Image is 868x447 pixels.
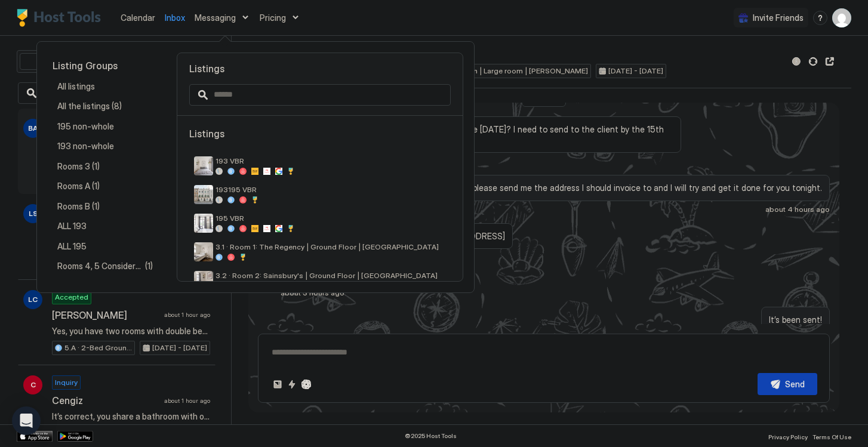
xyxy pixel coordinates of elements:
[194,185,213,204] div: listing image
[57,81,97,92] span: All listings
[57,121,116,132] span: 195 non-whole
[57,221,88,232] span: ALL 193
[216,271,446,280] span: 3.2 · Room 2: Sainsbury's | Ground Floor | [GEOGRAPHIC_DATA]
[209,85,450,105] input: Input Field
[92,181,100,192] span: (1)
[177,53,463,75] span: Listings
[57,201,92,212] span: Rooms B
[194,156,213,175] div: listing image
[92,161,100,172] span: (1)
[12,406,41,435] div: Open Intercom Messenger
[216,156,446,165] span: 193 VBR
[57,261,145,272] span: Rooms 4, 5 Consideration
[57,181,92,192] span: Rooms A
[57,101,112,112] span: All the listings
[145,261,153,272] span: (1)
[216,242,446,251] span: 3.1 · Room 1: The Regency | Ground Floor | [GEOGRAPHIC_DATA]
[216,214,446,223] span: 195 VBR
[189,128,451,152] span: Listings
[92,201,100,212] span: (1)
[57,141,116,152] span: 193 non-whole
[194,242,213,261] div: listing image
[57,161,92,172] span: Rooms 3
[145,281,153,292] span: (1)
[57,241,88,252] span: ALL 195
[112,101,122,112] span: (8)
[216,185,446,194] span: 193195 VBR
[194,271,213,290] div: listing image
[57,281,145,292] span: Rooms 6 Consideration
[194,214,213,233] div: listing image
[53,60,158,72] span: Listing Groups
